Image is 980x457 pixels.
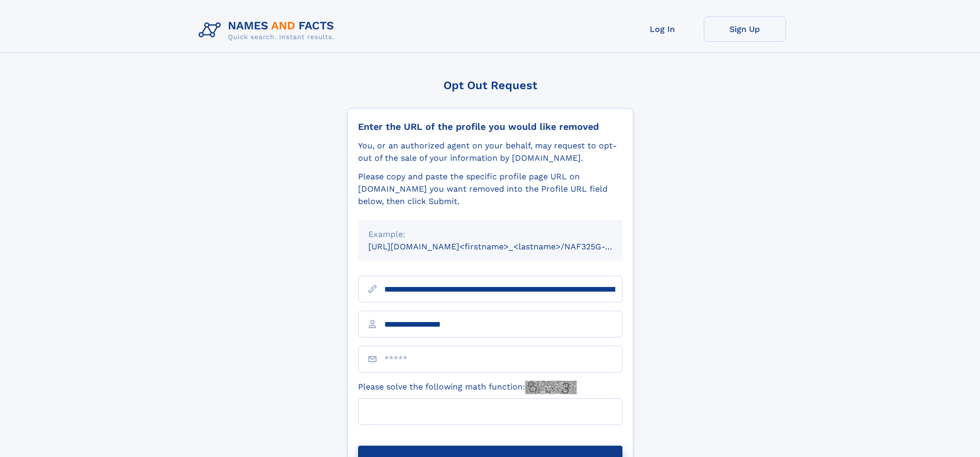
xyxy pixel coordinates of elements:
[704,16,786,42] a: Sign Up
[358,171,622,208] div: Please copy and paste the specific profile page URL on [DOMAIN_NAME] you want removed into the Pr...
[194,16,343,44] img: Logo Names and Facts
[358,140,622,164] div: You, or an authorized agent on your behalf, may request to opt-out of the sale of your informatio...
[368,228,612,241] div: Example:
[358,121,622,132] div: Enter the URL of the profile you would like removed
[621,16,704,42] a: Log In
[358,381,577,394] label: Please solve the following math function:
[368,242,642,251] small: [URL][DOMAIN_NAME]<firstname>_<lastname>/NAF325G-xxxxxxxx
[347,79,633,92] div: Opt Out Request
